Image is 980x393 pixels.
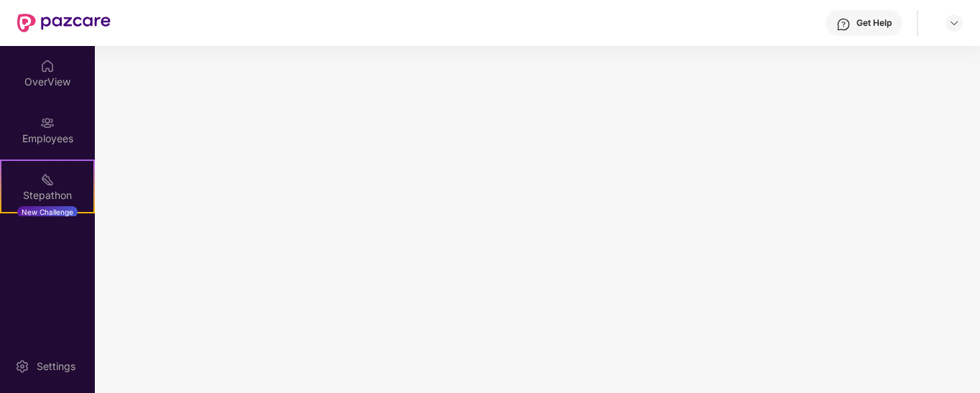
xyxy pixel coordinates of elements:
[15,359,29,374] img: svg+xml;base64,PHN2ZyBpZD0iU2V0dGluZy0yMHgyMCIgeG1sbnM9Imh0dHA6Ly93d3cudzMub3JnLzIwMDAvc3ZnIiB3aW...
[40,172,55,187] img: svg+xml;base64,PHN2ZyB4bWxucz0iaHR0cDovL3d3dy53My5vcmcvMjAwMC9zdmciIHdpZHRoPSIyMSIgaGVpZ2h0PSIyMC...
[17,206,78,218] div: New Challenge
[40,59,55,73] img: svg+xml;base64,PHN2ZyBpZD0iSG9tZSIgeG1sbnM9Imh0dHA6Ly93d3cudzMub3JnLzIwMDAvc3ZnIiB3aWR0aD0iMjAiIG...
[1,188,93,203] div: Stepathon
[32,359,80,374] div: Settings
[17,14,111,32] img: New Pazcare Logo
[856,17,892,29] div: Get Help
[40,116,55,130] img: svg+xml;base64,PHN2ZyBpZD0iRW1wbG95ZWVzIiB4bWxucz0iaHR0cDovL3d3dy53My5vcmcvMjAwMC9zdmciIHdpZHRoPS...
[836,17,851,32] img: svg+xml;base64,PHN2ZyBpZD0iSGVscC0zMngzMiIgeG1sbnM9Imh0dHA6Ly93d3cudzMub3JnLzIwMDAvc3ZnIiB3aWR0aD...
[948,17,960,29] img: svg+xml;base64,PHN2ZyBpZD0iRHJvcGRvd24tMzJ4MzIiIHhtbG5zPSJodHRwOi8vd3d3LnczLm9yZy8yMDAwL3N2ZyIgd2...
